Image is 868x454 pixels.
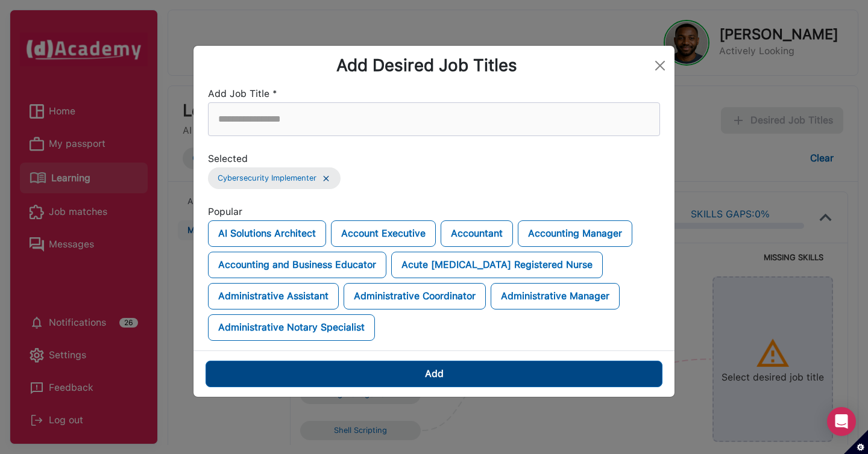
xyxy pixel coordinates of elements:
[208,252,386,278] button: Accounting and Business Educator
[208,204,242,220] label: Popular
[518,220,632,247] button: Accounting Manager
[425,365,444,382] div: Add
[208,86,277,102] label: Add Job Title *
[650,56,670,75] button: Close
[391,252,603,278] button: Acute [MEDICAL_DATA] Registered Nurse
[827,407,856,436] div: Open Intercom Messenger
[208,167,341,189] button: Cybersecurity Implementer...
[208,283,339,309] button: Administrative Assistant
[441,220,513,247] button: Accountant
[208,151,248,167] label: Selected
[208,314,375,341] button: Administrative Notary Specialist
[206,361,662,387] button: Add
[331,220,436,247] button: Account Executive
[344,283,486,309] button: Administrative Coordinator
[844,430,868,454] button: Set cookie preferences
[491,283,620,309] button: Administrative Manager
[208,220,326,247] button: AI Solutions Architect
[321,173,331,184] img: ...
[203,55,650,76] div: Add Desired Job Titles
